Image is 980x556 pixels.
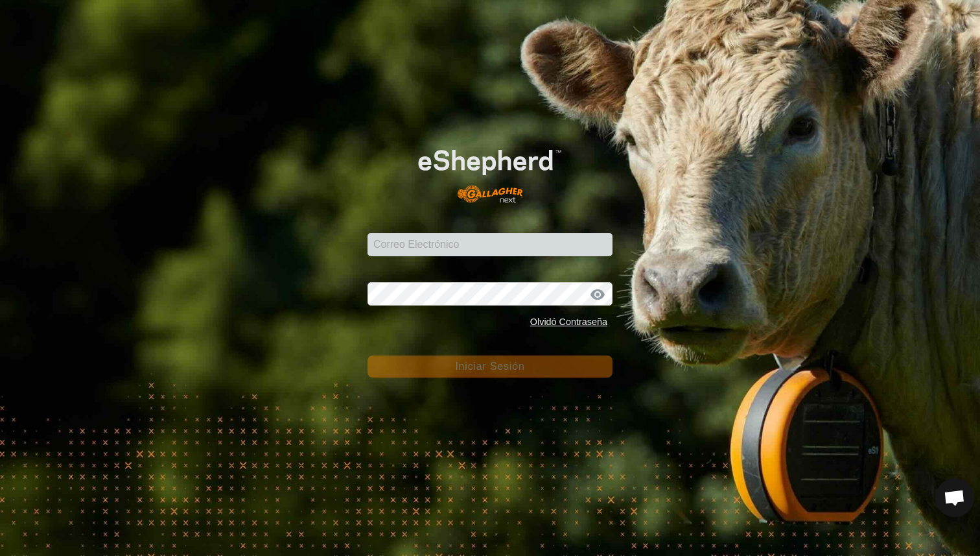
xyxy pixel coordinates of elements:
a: Olvidó Contraseña [530,317,607,327]
span: Iniciar Sesión [455,361,524,372]
button: Iniciar Sesión [367,356,612,378]
img: Logo de eShepherd [392,129,588,213]
div: Chat abierto [935,478,974,517]
input: Correo Electrónico [367,233,612,256]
